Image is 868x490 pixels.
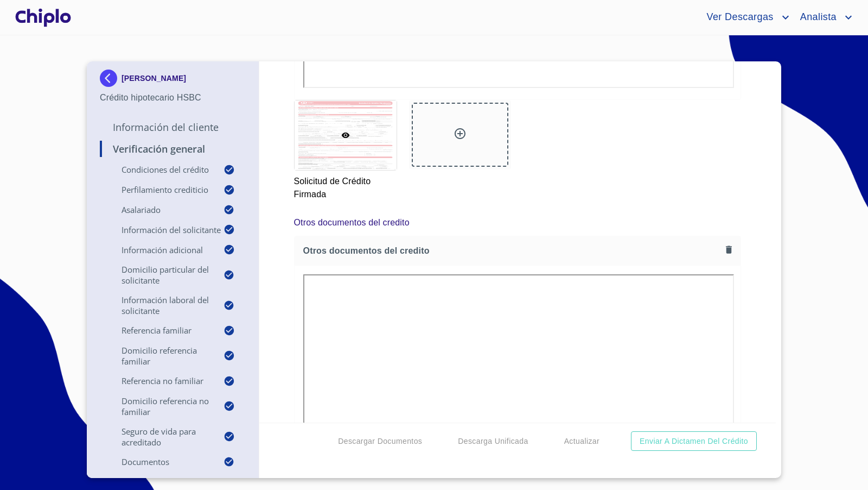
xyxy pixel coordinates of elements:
span: Descarga Unificada [458,435,528,448]
p: Perfilamiento crediticio [100,184,224,195]
button: Descarga Unificada [454,431,532,451]
p: Información del Cliente [100,121,246,134]
button: Descargar Documentos [334,431,426,451]
img: Docupass spot blue [100,70,122,87]
p: Verificación General [100,142,246,155]
p: Domicilio Particular del Solicitante [100,264,224,286]
span: Descargar Documentos [338,435,422,448]
span: Analista [792,9,842,26]
p: Asalariado [100,204,224,215]
p: Domicilio Referencia Familiar [100,345,224,367]
p: Documentos adicionales [100,476,246,488]
p: Otros documentos del credito [294,216,410,229]
p: Información adicional [100,244,224,255]
p: Referencia Familiar [100,325,224,336]
button: account of current user [698,9,792,26]
p: [PERSON_NAME] [122,74,186,83]
p: Seguro de Vida para Acreditado [100,426,224,448]
p: Información del Solicitante [100,224,224,235]
div: [PERSON_NAME] [100,70,246,91]
p: Referencia No Familiar [100,375,224,386]
button: Actualizar [560,431,604,451]
p: Documentos [100,456,224,467]
span: Ver Descargas [698,9,778,26]
span: Otros documentos del credito [303,245,722,256]
p: Crédito hipotecario HSBC [100,91,246,104]
p: Solicitud de Crédito Firmada [294,171,396,201]
button: Enviar a Dictamen del Crédito [631,431,757,451]
p: Domicilio Referencia No Familiar [100,395,224,417]
span: Enviar a Dictamen del Crédito [640,435,748,448]
span: Actualizar [564,435,599,448]
p: Información Laboral del Solicitante [100,294,224,316]
button: account of current user [792,9,855,26]
p: Condiciones del Crédito [100,164,224,175]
